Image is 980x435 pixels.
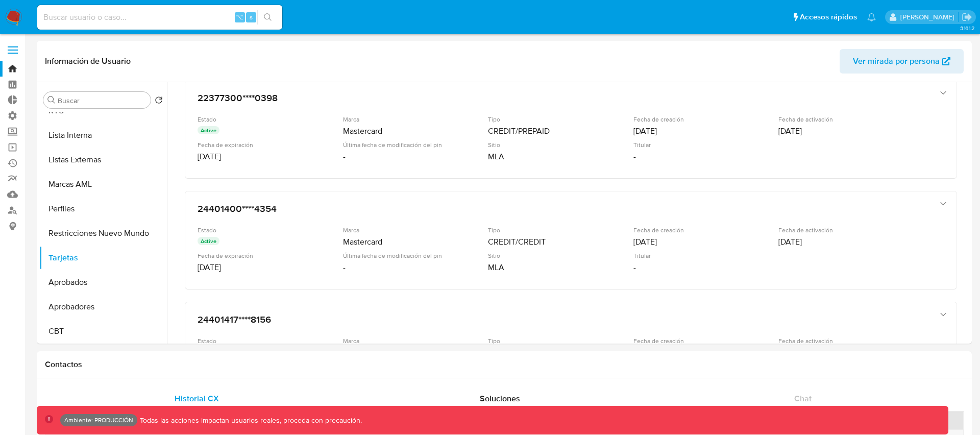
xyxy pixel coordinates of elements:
[58,96,146,105] input: Buscar
[45,359,964,370] h1: Contactos
[155,96,163,107] button: Volver al orden por defecto
[39,123,167,148] button: Lista Interna
[39,246,167,270] button: Tarjetas
[39,295,167,319] button: Aprobadores
[794,393,812,404] span: Chat
[39,148,167,172] button: Listas Externas
[257,10,278,25] button: search-icon
[840,49,964,74] button: Ver mirada por persona
[39,270,167,295] button: Aprobados
[236,12,243,22] span: ⌥
[175,393,219,404] span: Historial CX
[39,197,167,221] button: Perfiles
[250,12,253,22] span: s
[45,56,131,66] h1: Información de Usuario
[39,319,167,344] button: CBT
[867,13,876,21] a: Notificaciones
[480,393,520,404] span: Soluciones
[64,418,133,422] p: Ambiente: PRODUCCIÓN
[962,12,972,22] a: Salir
[39,221,167,246] button: Restricciones Nuevo Mundo
[47,96,56,104] button: Buscar
[137,416,362,425] p: Todas las acciones impactan usuarios reales, proceda con precaución.
[37,11,282,24] input: Buscar usuario o caso...
[853,49,940,74] span: Ver mirada por persona
[800,12,857,22] span: Accesos rápidos
[900,12,958,22] p: nicolas.tolosa@mercadolibre.com
[39,172,167,197] button: Marcas AML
